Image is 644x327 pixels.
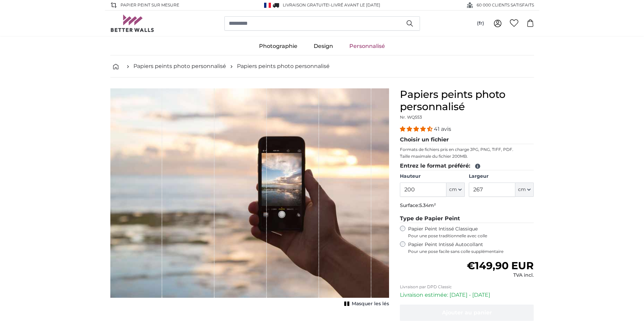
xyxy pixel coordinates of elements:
[110,88,389,309] div: 1 of 1
[449,186,457,193] span: cm
[400,284,534,290] p: Livraison par DPD Classic
[306,37,341,55] a: Design
[400,202,534,209] p: Surface:
[518,186,526,193] span: cm
[442,309,492,316] span: Ajouter au panier
[342,299,389,309] button: Masquer les lés
[400,214,534,223] legend: Type de Papier Peint
[419,202,436,208] span: 5.34m²
[400,291,534,299] p: Livraison estimée: [DATE] - [DATE]
[264,3,271,8] img: France
[251,37,306,55] a: Photographie
[400,162,534,170] legend: Entrez le format préféré:
[400,173,465,180] label: Hauteur
[446,183,465,197] button: cm
[400,154,534,159] p: Taille maximale du fichier 200MB.
[400,115,422,120] span: Nr. WQ553
[400,147,534,152] p: Formats de fichiers pris en charge JPG, PNG, TIFF, PDF.
[329,2,380,7] span: -
[331,2,380,7] span: Livré avant le [DATE]
[283,2,329,7] span: Livraison GRATUITE!
[408,226,534,239] label: Papier Peint Intissé Classique
[400,305,534,321] button: Ajouter au panier
[400,88,534,113] h1: Papiers peints photo personnalisé
[467,259,534,272] span: €149,90 EUR
[110,55,534,78] nav: breadcrumbs
[237,62,330,70] a: Papiers peints photo personnalisé
[469,173,534,180] label: Largeur
[341,37,393,55] a: Personnalisé
[110,15,154,32] img: Betterwalls
[515,183,534,197] button: cm
[400,126,434,132] span: 4.39 stars
[352,300,389,307] span: Masquer les lés
[133,62,226,70] a: Papiers peints photo personnalisé
[408,249,534,254] span: Pour une pose facile sans colle supplémentaire
[408,241,534,254] label: Papier Peint Intissé Autocollant
[472,17,490,30] button: (fr)
[434,126,451,132] span: 41 avis
[400,136,534,144] legend: Choisir un fichier
[408,233,534,239] span: Pour une pose traditionnelle avec colle
[467,272,534,279] div: TVA incl.
[477,2,534,8] span: 60 000 CLIENTS SATISFAITS
[121,2,179,8] span: Papier peint sur mesure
